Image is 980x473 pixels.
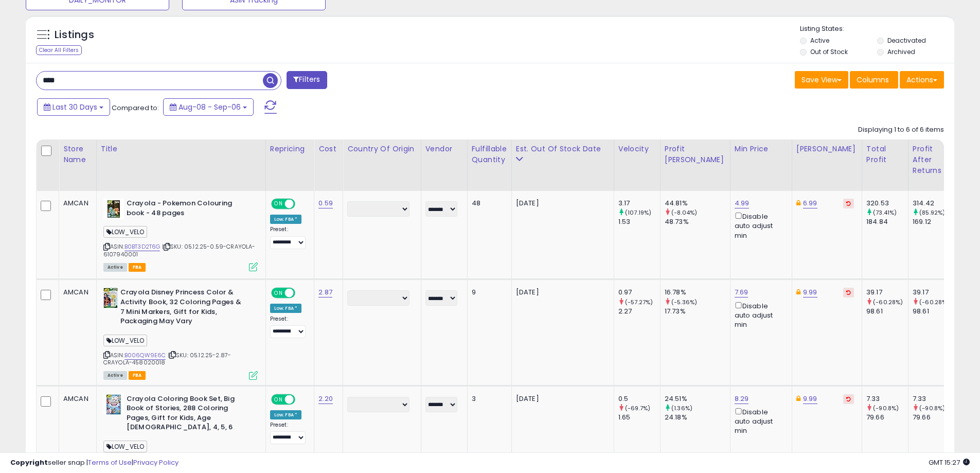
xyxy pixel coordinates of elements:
[665,199,730,208] div: 44.81%
[127,394,252,435] b: Crayola Coloring Book Set, Big Book of Stories, 288 Coloring Pages, Gift for Kids, Age [DEMOGRAPH...
[129,263,146,272] span: FBA
[618,307,660,316] div: 2.27
[120,288,245,328] b: Crayola Disney Princess Color & Activity Book, 32 Coloring Pages & 7 Mini Markers, Gift for Kids,...
[803,287,817,297] a: 9.99
[10,458,179,468] div: seller snap | |
[873,298,903,306] small: (-60.28%)
[735,300,784,330] div: Disable auto adjust min
[103,371,127,380] span: All listings currently available for purchase on Amazon
[272,395,285,404] span: ON
[472,288,504,297] div: 9
[866,413,908,422] div: 79.66
[735,144,788,154] div: Min Price
[665,394,730,404] div: 24.51%
[103,242,256,258] span: | SKU: 05.12.25-0.59-CRAYOLA-6107940001
[866,199,908,208] div: 320.53
[665,144,726,165] div: Profit [PERSON_NAME]
[800,24,954,34] p: Listing States:
[103,226,147,238] span: LOW_VELO
[318,144,338,154] div: Cost
[671,404,692,412] small: (1.36%)
[347,144,417,154] div: Country of Origin
[516,288,606,297] p: [DATE]
[103,199,124,219] img: 51-l6maY4bL._SL40_.jpg
[866,144,904,165] div: Total Profit
[913,413,954,422] div: 79.66
[913,288,954,297] div: 39.17
[103,288,118,308] img: 51V6xW7WbqS._SL40_.jpg
[795,71,848,89] button: Save View
[618,144,656,154] div: Velocity
[887,36,926,45] label: Deactivated
[133,458,179,467] a: Privacy Policy
[472,394,504,404] div: 3
[103,335,147,346] span: LOW_VELO
[900,71,944,89] button: Actions
[63,199,88,208] div: AMCAN
[63,394,88,404] div: AMCAN
[665,413,730,422] div: 24.18%
[618,217,660,226] div: 1.53
[163,98,254,116] button: Aug-08 - Sep-06
[803,394,817,404] a: 9.99
[63,288,88,297] div: AMCAN
[735,211,784,240] div: Disable auto adjust min
[55,28,94,42] h5: Listings
[103,199,258,270] div: ASIN:
[913,307,954,316] div: 98.61
[866,394,908,404] div: 7.33
[803,198,817,208] a: 6.99
[919,298,949,306] small: (-60.28%)
[735,287,749,297] a: 7.69
[913,199,954,208] div: 314.42
[866,307,908,316] div: 98.61
[516,199,606,208] p: [DATE]
[343,139,421,191] th: CSV column name: cust_attr_5_Country of Origin
[294,289,310,297] span: OFF
[270,215,302,224] div: Low. FBA *
[618,199,660,208] div: 3.17
[665,307,730,316] div: 17.73%
[857,75,889,85] span: Columns
[179,102,241,112] span: Aug-08 - Sep-06
[272,289,285,297] span: ON
[127,199,252,220] b: Crayola - Pokemon Colouring book - 48 pages
[425,144,463,154] div: Vendor
[63,144,92,165] div: Store Name
[618,394,660,404] div: 0.5
[270,226,307,249] div: Preset:
[810,36,829,45] label: Active
[287,71,327,89] button: Filters
[37,98,110,116] button: Last 30 Days
[36,45,82,55] div: Clear All Filters
[103,288,258,378] div: ASIN:
[671,208,697,217] small: (-8.04%)
[850,71,898,89] button: Columns
[103,394,124,415] img: 61qHqSBBKKL._SL40_.jpg
[124,351,166,360] a: B006QW9E6C
[625,404,650,412] small: (-69.7%)
[665,288,730,297] div: 16.78%
[270,316,307,339] div: Preset:
[270,410,302,419] div: Low. FBA *
[625,208,651,217] small: (107.19%)
[919,208,945,217] small: (85.92%)
[472,199,504,208] div: 48
[887,47,915,56] label: Archived
[858,125,944,135] div: Displaying 1 to 6 of 6 items
[913,394,954,404] div: 7.33
[516,144,610,154] div: Est. Out Of Stock Date
[618,288,660,297] div: 0.97
[129,371,146,380] span: FBA
[625,298,653,306] small: (-57.27%)
[516,394,606,404] p: [DATE]
[103,263,127,272] span: All listings currently available for purchase on Amazon
[270,304,302,313] div: Low. FBA *
[873,208,897,217] small: (73.41%)
[665,217,730,226] div: 48.73%
[618,413,660,422] div: 1.65
[270,422,307,445] div: Preset:
[10,458,48,467] strong: Copyright
[103,441,147,452] span: LOW_VELO
[272,200,285,208] span: ON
